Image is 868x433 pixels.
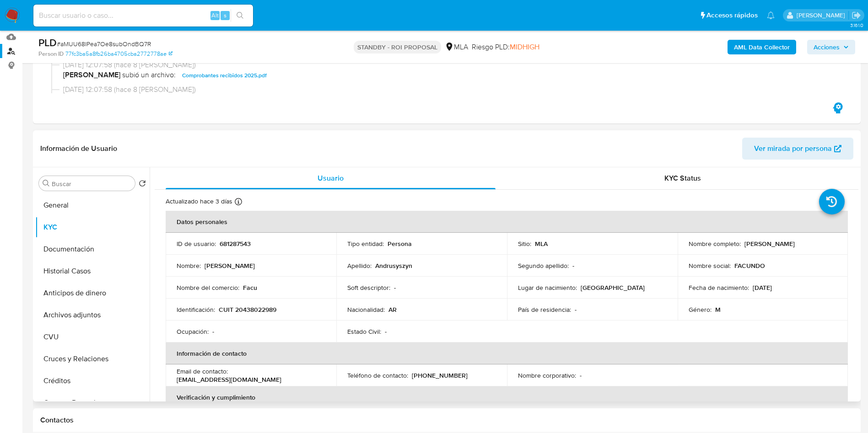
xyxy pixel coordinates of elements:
[177,327,209,336] p: Ocupación :
[347,305,385,314] p: Nacionalidad :
[43,180,50,187] button: Buscar
[575,305,577,314] p: -
[728,40,796,54] button: AML Data Collector
[388,240,412,248] p: Persona
[35,194,150,216] button: General
[166,197,232,206] p: Actualizado hace 3 días
[212,327,214,336] p: -
[388,305,397,314] p: AR
[205,262,255,270] p: [PERSON_NAME]
[850,21,863,29] span: 3.161.0
[510,42,539,52] span: MIDHIGH
[734,40,790,54] b: AML Data Collector
[445,42,468,52] div: MLA
[394,283,396,292] p: -
[57,39,151,48] span: # aMUU68IPea7Oe8subOndBQ7R
[224,11,226,20] span: s
[35,260,150,282] button: Historial Casos
[412,371,468,380] p: [PHONE_NUMBER]
[35,326,150,348] button: CVU
[38,50,64,58] b: Person ID
[518,240,531,248] p: Sitio :
[744,240,795,248] p: [PERSON_NAME]
[318,173,344,183] span: Usuario
[40,144,117,153] h1: Información de Usuario
[767,11,775,19] a: Notificaciones
[797,11,848,20] p: gustavo.deseta@mercadolibre.com
[385,327,387,336] p: -
[35,238,150,260] button: Documentación
[742,138,853,160] button: Ver mirada por persona
[35,216,150,238] button: KYC
[35,392,150,414] button: Cuentas Bancarias
[211,11,219,20] span: Alt
[689,262,731,270] p: Nombre social :
[354,41,441,53] p: STANDBY - ROI PROPOSAL
[347,371,408,380] p: Teléfono de contacto :
[35,282,150,304] button: Anticipos de dinero
[177,375,281,384] p: [EMAIL_ADDRESS][DOMAIN_NAME]
[35,348,150,370] button: Cruces y Relaciones
[689,283,749,292] p: Fecha de nacimiento :
[580,371,582,380] p: -
[347,240,384,248] p: Tipo entidad :
[535,240,548,248] p: MLA
[243,283,257,292] p: Facu
[220,240,251,248] p: 681287543
[852,11,861,20] a: Salir
[754,138,832,160] span: Ver mirada por persona
[572,262,574,270] p: -
[347,283,390,292] p: Soft descriptor :
[347,327,381,336] p: Estado Civil :
[581,283,645,292] p: [GEOGRAPHIC_DATA]
[689,240,741,248] p: Nombre completo :
[65,50,173,58] a: 77fc3ba5a8fb26ba4705cba2772778ae
[166,386,848,408] th: Verificación y cumplimiento
[472,42,539,52] span: Riesgo PLD:
[715,305,721,314] p: M
[664,173,701,183] span: KYC Status
[814,40,840,54] span: Acciones
[177,262,201,270] p: Nombre :
[807,40,855,54] button: Acciones
[177,305,215,314] p: Identificación :
[35,304,150,326] button: Archivos adjuntos
[375,262,412,270] p: Andrusyszyn
[40,416,853,425] h1: Contactos
[177,283,239,292] p: Nombre del comercio :
[52,180,131,188] input: Buscar
[177,240,216,248] p: ID de usuario :
[38,35,57,50] b: PLD
[231,9,249,22] button: search-icon
[33,10,253,21] input: Buscar usuario o caso...
[753,283,772,292] p: [DATE]
[219,305,276,314] p: CUIT 20438022989
[166,211,848,233] th: Datos personales
[734,262,765,270] p: FACUNDO
[518,371,576,380] p: Nombre corporativo :
[177,367,228,375] p: Email de contacto :
[706,11,758,20] span: Accesos rápidos
[689,305,712,314] p: Género :
[139,180,146,190] button: Volver al orden por defecto
[518,262,569,270] p: Segundo apellido :
[166,342,848,364] th: Información de contacto
[347,262,372,270] p: Apellido :
[518,283,577,292] p: Lugar de nacimiento :
[35,370,150,392] button: Créditos
[518,305,571,314] p: País de residencia :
